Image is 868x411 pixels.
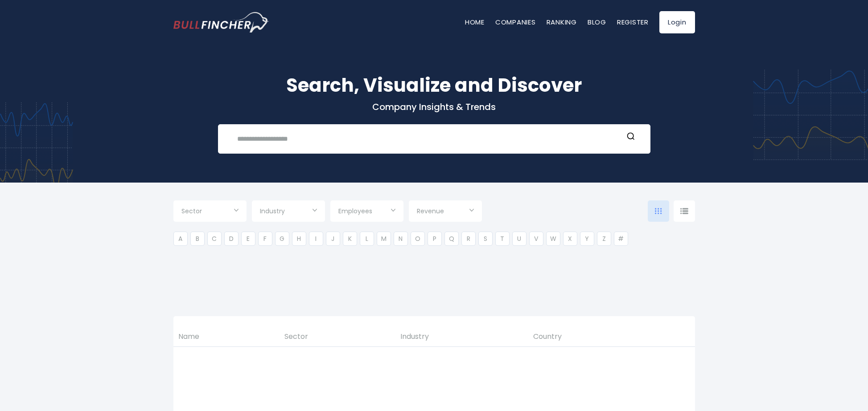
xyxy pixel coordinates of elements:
li: A [173,232,188,246]
button: Search [625,132,637,143]
li: Z [597,232,611,246]
a: Blog [588,17,606,27]
th: Sector [280,327,395,346]
a: Login [659,11,695,33]
img: icon-comp-list-view.svg [680,208,688,214]
li: U [512,232,527,246]
a: Ranking [547,17,577,27]
a: Home [465,17,485,27]
input: Selection [417,204,474,220]
li: I [309,232,323,246]
li: V [529,232,543,246]
span: Sector [181,207,202,215]
a: Register [617,17,649,27]
li: L [360,232,374,246]
li: K [343,232,357,246]
li: N [394,232,408,246]
input: Selection [260,204,317,220]
li: E [241,232,255,246]
li: O [411,232,425,246]
img: bullfincher logo [173,12,269,33]
li: T [495,232,510,246]
li: M [377,232,391,246]
input: Selection [181,204,239,220]
img: icon-comp-grid.svg [655,208,662,214]
input: Selection [338,204,395,220]
li: B [190,232,205,246]
li: C [207,232,222,246]
a: Companies [495,17,536,27]
span: Industry [260,207,285,215]
li: Q [444,232,459,246]
li: P [428,232,442,246]
h1: Search, Visualize and Discover [173,71,695,99]
a: Go to homepage [173,12,269,33]
li: F [258,232,272,246]
li: H [292,232,306,246]
p: Company Insights & Trends [173,101,695,113]
li: Y [580,232,594,246]
li: # [614,232,628,246]
th: Name [173,327,280,346]
li: S [478,232,493,246]
li: W [546,232,560,246]
li: D [224,232,239,246]
span: Revenue [417,207,444,215]
li: G [275,232,289,246]
li: R [461,232,476,246]
li: X [563,232,577,246]
th: Industry [395,327,528,346]
th: Country [528,327,661,346]
span: Employees [338,207,372,215]
li: J [326,232,340,246]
